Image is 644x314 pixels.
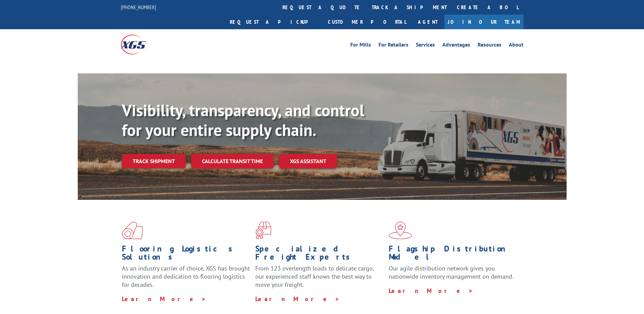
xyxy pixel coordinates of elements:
[442,42,470,50] a: Advantages
[279,154,337,169] a: XGS ASSISTANT
[255,264,384,295] p: From 123 overlength loads to delicate cargo, our experienced staff knows the best way to move you...
[416,42,435,50] a: Services
[122,154,186,168] a: Track shipment
[225,15,323,29] a: Request a pickup
[255,222,271,239] img: xgs-icon-focused-on-flooring-red
[509,42,523,50] a: About
[379,42,408,50] a: For Retailers
[122,245,250,264] h1: Flooring Logistics Solutions
[350,42,371,50] a: For Mills
[389,264,514,280] span: Our agile distribution network gives you nationwide inventory management on demand.
[411,15,444,29] a: Agent
[121,4,156,11] a: [PHONE_NUMBER]
[478,42,501,50] a: Resources
[255,295,340,303] a: Learn More >
[323,15,411,29] a: Customer Portal
[389,287,473,295] a: Learn More >
[389,222,412,239] img: xgs-icon-flagship-distribution-model-red
[122,295,206,303] a: Learn More >
[389,245,517,264] h1: Flagship Distribution Model
[191,154,274,169] a: Calculate transit time
[444,15,523,29] a: Join Our Team
[255,245,384,264] h1: Specialized Freight Experts
[122,264,250,289] span: As an industry carrier of choice, XGS has brought innovation and dedication to flooring logistics...
[122,100,364,140] b: Visibility, transparency, and control for your entire supply chain.
[122,222,143,239] img: xgs-icon-total-supply-chain-intelligence-red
